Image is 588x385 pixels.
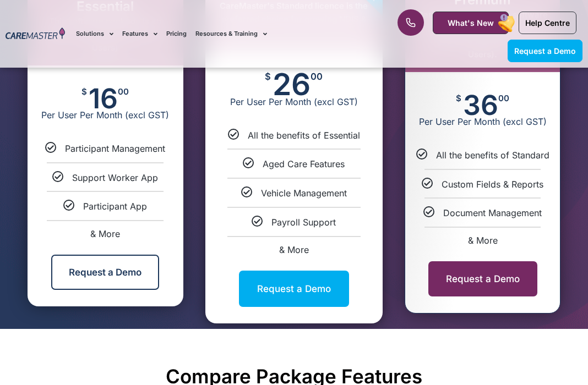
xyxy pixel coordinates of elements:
[83,201,147,212] a: Participant App
[72,172,158,183] a: Support Worker App
[508,40,582,62] a: Request a Demo
[443,207,542,218] a: Document Management
[273,72,311,96] span: 26
[433,12,509,34] a: What's New
[519,12,576,34] a: Help Centre
[263,158,345,169] a: Aged Care Features
[195,15,267,52] a: Resources & Training
[248,130,360,141] a: All the benefits of Essential
[118,87,129,96] span: 00
[436,150,549,161] a: All the benefits of Standard
[76,15,375,52] nav: Menu
[405,116,560,127] span: Per User Per Month (excl GST)
[51,255,159,290] a: Request a Demo
[514,46,576,56] span: Request a Demo
[205,96,383,107] span: Per User Per Month (excl GST)
[89,87,118,109] span: 16
[265,72,271,81] span: $
[468,235,498,246] a: & More
[6,28,65,41] img: CareMaster Logo
[311,72,323,81] span: 00
[239,271,349,307] a: Request a Demo
[76,15,113,52] a: Solutions
[261,188,347,199] a: Vehicle Management
[65,143,165,154] a: Participant Management
[279,244,309,255] a: & More
[122,15,157,52] a: Features
[442,179,543,190] a: Custom Fields & Reports
[28,109,183,120] span: Per User Per Month (excl GST)
[498,94,509,102] span: 00
[448,18,494,28] span: What's New
[81,87,87,96] span: $
[463,94,498,116] span: 36
[90,228,120,239] a: & More
[166,15,187,52] a: Pricing
[456,94,461,102] span: $
[271,217,336,228] a: Payroll Support
[428,261,537,296] a: Request a Demo
[525,18,570,28] span: Help Centre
